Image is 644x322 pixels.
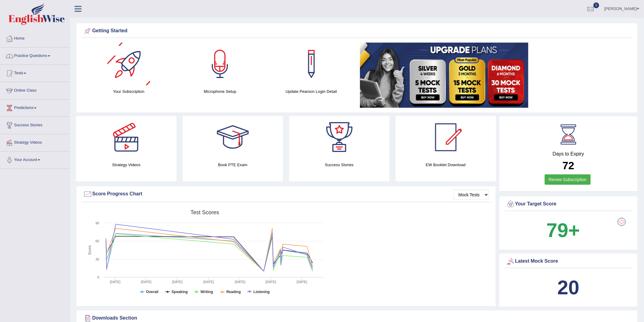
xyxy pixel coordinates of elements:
h4: Days to Expiry [506,151,631,157]
b: 20 [558,276,579,299]
a: Your Account [0,152,70,167]
tspan: [DATE] [110,280,121,284]
h4: EW Booklet Download [396,162,496,168]
b: 72 [562,159,574,171]
tspan: [DATE] [204,280,214,284]
div: Latest Mock Score [506,257,631,266]
tspan: Reading [226,290,241,294]
a: Online Class [0,82,70,97]
a: Practice Questions [0,47,70,63]
a: Success Stories [0,117,70,132]
a: Renew Subscription [545,174,591,185]
div: Your Target Score [506,200,631,209]
text: 60 [96,239,99,243]
span: 5 [593,2,600,8]
tspan: Speaking [172,290,188,294]
tspan: Score [88,245,92,255]
div: Getting Started [83,26,631,36]
tspan: [DATE] [297,280,307,284]
div: Score Progress Chart [83,190,489,199]
tspan: [DATE] [235,280,246,284]
tspan: [DATE] [172,280,183,284]
tspan: Listening [254,290,270,294]
tspan: Test scores [191,209,219,215]
tspan: Overall [146,290,159,294]
tspan: [DATE] [141,280,152,284]
h4: Book PTE Exam [183,162,283,168]
text: 0 [97,275,99,279]
img: small5.jpg [360,43,528,108]
h4: Success Stories [289,162,390,168]
h4: Strategy Videos [76,162,177,168]
tspan: [DATE] [266,280,276,284]
b: 79+ [547,219,580,241]
text: 90 [96,221,99,225]
h4: Microphone Setup [177,88,263,95]
tspan: Writing [201,290,213,294]
a: Tests [0,65,70,80]
a: Home [0,30,70,45]
a: Strategy Videos [0,134,70,149]
h4: Your Subscription [86,88,171,95]
text: 30 [96,257,99,261]
a: Predictions [0,100,70,115]
h4: Update Pearson Login Detail [269,88,354,95]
